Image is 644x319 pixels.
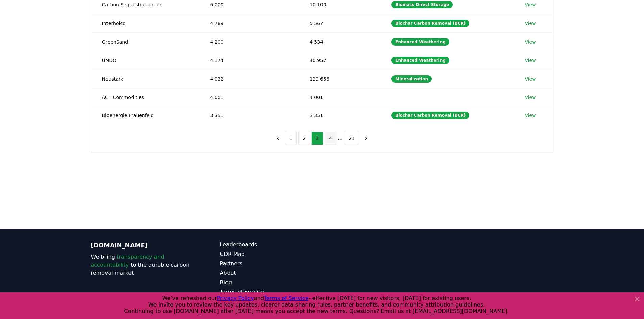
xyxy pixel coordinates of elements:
td: 4 001 [199,88,299,106]
td: 4 032 [199,70,299,88]
td: GreenSand [91,32,199,51]
td: Neustark [91,70,199,88]
a: View [525,1,536,8]
div: Enhanced Weathering [391,38,449,46]
a: Blog [220,278,322,287]
button: 4 [325,132,336,145]
td: 129 656 [299,70,381,88]
button: 1 [285,132,297,145]
td: 3 351 [199,106,299,125]
a: Leaderboards [220,241,322,249]
td: ACT Commodities [91,88,199,106]
td: 4 534 [299,32,381,51]
td: 5 567 [299,14,381,32]
a: CDR Map [220,250,322,258]
td: 4 174 [199,51,299,70]
a: Terms of Service [220,288,322,296]
a: View [525,112,536,119]
a: View [525,38,536,45]
p: We bring to the durable carbon removal market [91,253,193,277]
button: 21 [344,132,359,145]
td: Interholco [91,14,199,32]
td: 40 957 [299,51,381,70]
div: Enhanced Weathering [391,57,449,64]
a: Partners [220,260,322,268]
a: View [525,94,536,101]
button: 2 [298,132,310,145]
div: Biochar Carbon Removal (BCR) [391,20,469,27]
button: next page [360,132,372,145]
td: 4 001 [299,88,381,106]
a: About [220,269,322,277]
a: View [525,57,536,64]
td: 4 200 [199,32,299,51]
td: 3 351 [299,106,381,125]
li: ... [338,134,343,142]
button: 3 [311,132,323,145]
div: Mineralization [391,75,432,83]
button: previous page [272,132,284,145]
td: UNDO [91,51,199,70]
a: View [525,20,536,27]
p: [DOMAIN_NAME] [91,241,193,250]
div: Biomass Direct Storage [391,1,453,8]
div: Biochar Carbon Removal (BCR) [391,112,469,119]
a: View [525,76,536,82]
td: 4 789 [199,14,299,32]
span: transparency and accountability [91,254,164,268]
td: Bioenergie Frauenfeld [91,106,199,125]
